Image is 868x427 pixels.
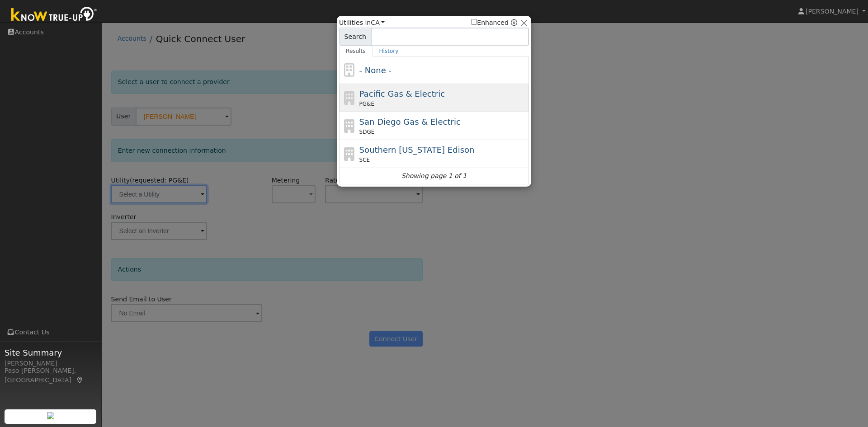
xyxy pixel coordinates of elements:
span: SCE [359,156,370,164]
label: Enhanced [471,18,509,28]
span: San Diego Gas & Electric [359,117,461,127]
a: History [373,46,406,56]
img: Know True-Up [7,5,102,25]
input: Enhanced [471,19,477,25]
span: - None - [359,66,392,75]
span: Search [339,28,371,46]
span: Pacific Gas & Electric [359,89,445,99]
a: Enhanced Providers [511,19,517,26]
a: CA [371,19,385,26]
div: [PERSON_NAME] [5,359,97,368]
a: Map [76,376,84,384]
span: [PERSON_NAME] [806,8,859,15]
a: Results [339,46,373,56]
span: SDGE [359,128,375,136]
i: Showing page 1 of 1 [401,171,467,181]
span: Show enhanced providers [471,18,517,28]
span: Site Summary [5,347,97,359]
img: retrieve [47,412,54,419]
span: PG&E [359,100,374,108]
div: Paso [PERSON_NAME], [GEOGRAPHIC_DATA] [5,366,97,385]
span: Utilities in [339,18,385,28]
span: Southern [US_STATE] Edison [359,145,475,155]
